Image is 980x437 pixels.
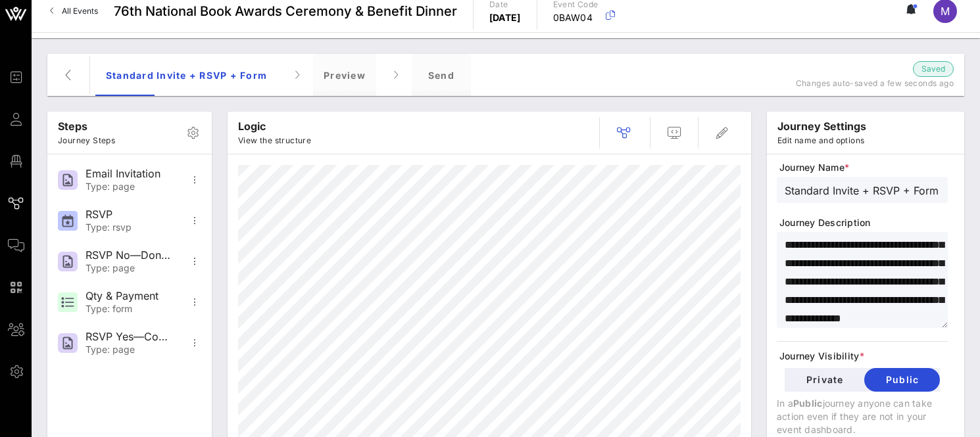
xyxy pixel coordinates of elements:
div: Qty & Payment [86,290,172,302]
button: Public [864,368,940,392]
p: Logic [238,118,311,134]
p: [DATE] [489,11,521,24]
span: Journey Name [779,161,948,174]
p: Changes auto-saved a few seconds ago [789,77,954,90]
span: Saved [921,62,945,76]
p: journey settings [777,118,866,134]
span: M [941,5,950,18]
p: Journey Steps [58,134,115,147]
p: Edit name and options [777,134,866,147]
p: In a journey anyone can take action even if they are not in your event dashboard. [777,397,948,436]
span: Public [875,374,929,385]
div: Email Invitation [86,168,172,180]
span: All Events [62,6,98,16]
div: RSVP No—Donation Page [86,249,172,262]
span: Journey Description [779,216,948,229]
div: Type: form [86,304,172,315]
div: Type: page [86,263,172,274]
div: Type: page [86,181,172,193]
p: 0BAW04 [553,11,599,24]
button: Private [785,368,864,392]
span: Journey Visibility [779,350,948,363]
p: Steps [58,118,115,134]
span: Private [795,374,854,385]
div: Type: rsvp [86,222,172,233]
div: RSVP [86,208,172,221]
span: 76th National Book Awards Ceremony & Benefit Dinner [114,1,457,21]
div: Type: page [86,344,172,356]
div: Standard Invite + RSVP + Form [95,54,278,96]
div: Preview [313,54,376,96]
div: Send [412,54,471,96]
p: View the structure [238,134,311,147]
div: RSVP Yes—Confirmation [86,331,172,343]
span: Public [793,398,823,409]
a: All Events [42,1,106,22]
